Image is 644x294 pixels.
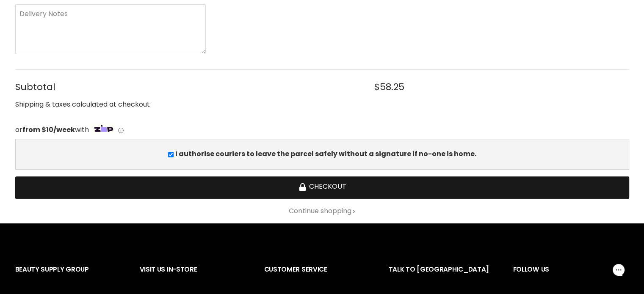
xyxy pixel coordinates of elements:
div: Shipping & taxes calculated at checkout [15,99,629,110]
span: or with [15,125,89,135]
h2: Talk to [GEOGRAPHIC_DATA] [389,259,496,294]
b: I authorise couriers to leave the parcel safely without a signature if no-one is home. [175,149,476,159]
h2: Beauty Supply Group [15,259,123,294]
button: Checkout [15,176,629,199]
span: Subtotal [15,82,357,92]
h2: Visit Us In-Store [140,259,247,294]
strong: from $10/week [22,125,75,135]
h2: Customer Service [264,259,372,294]
img: Zip Logo [91,123,117,135]
a: Continue shopping [15,207,629,215]
iframe: Gorgias live chat messenger [602,254,636,286]
span: $58.25 [374,82,404,92]
h2: Follow us [513,259,629,294]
